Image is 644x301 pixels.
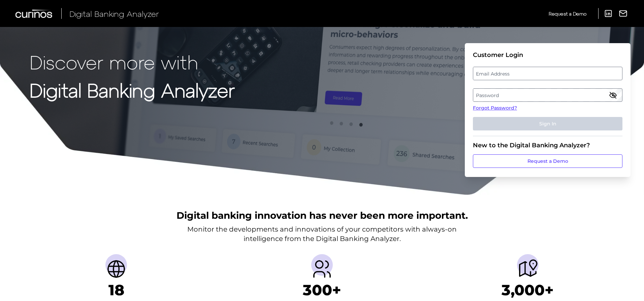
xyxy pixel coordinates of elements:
p: Discover more with [30,51,235,72]
div: New to the Digital Banking Analyzer? [473,142,622,149]
span: Digital Banking Analyzer [69,9,159,19]
h2: Digital banking innovation has never been more important. [176,209,468,222]
div: Customer Login [473,51,622,59]
button: Sign In [473,117,622,130]
h1: 3,000+ [502,281,554,299]
p: Monitor the developments and innovations of your competitors with always-on intelligence from the... [187,224,457,243]
img: Curinos [15,9,53,18]
h1: 300+ [303,281,341,299]
img: Providers [311,258,333,280]
a: Request a Demo [549,8,586,19]
strong: Digital Banking Analyzer [30,79,235,101]
label: Email Address [473,67,622,80]
a: Forgot Password? [473,104,622,112]
label: Password [473,89,622,101]
img: Journeys [517,258,539,280]
span: Request a Demo [549,11,586,17]
img: Countries [105,258,127,280]
a: Request a Demo [473,154,622,168]
h1: 18 [108,281,124,299]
